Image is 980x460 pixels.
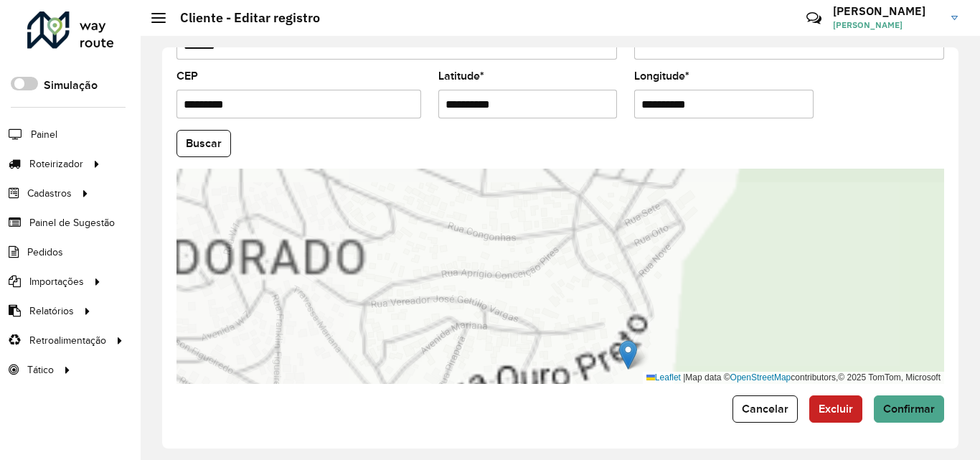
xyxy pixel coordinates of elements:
h3: [PERSON_NAME] [833,4,941,18]
span: Painel [31,127,57,142]
h2: Cliente - Editar registro [166,10,320,26]
span: Painel de Sugestão [29,215,115,230]
label: CEP [176,67,198,85]
span: Roteirizador [29,156,83,172]
span: Relatórios [29,304,74,319]
button: Excluir [809,395,862,423]
a: OpenStreetMap [730,372,791,382]
span: Retroalimentação [29,333,106,348]
span: Cancelar [742,403,788,415]
span: Pedidos [27,245,63,260]
span: Excluir [819,403,853,415]
label: Latitude [438,67,484,85]
img: Marker [619,340,637,370]
span: Tático [27,362,54,377]
label: Longitude [634,67,689,85]
div: Map data © contributors,© 2025 TomTom, Microsoft [643,372,944,384]
a: Contato Rápido [798,3,829,34]
span: Importações [29,274,84,289]
button: Confirmar [874,395,944,423]
span: Cadastros [27,186,72,201]
a: Leaflet [646,372,681,382]
button: Cancelar [732,395,798,423]
label: Simulação [44,77,98,94]
span: [PERSON_NAME] [833,19,941,32]
button: Buscar [176,130,231,157]
span: Confirmar [883,403,935,415]
span: | [683,372,685,382]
